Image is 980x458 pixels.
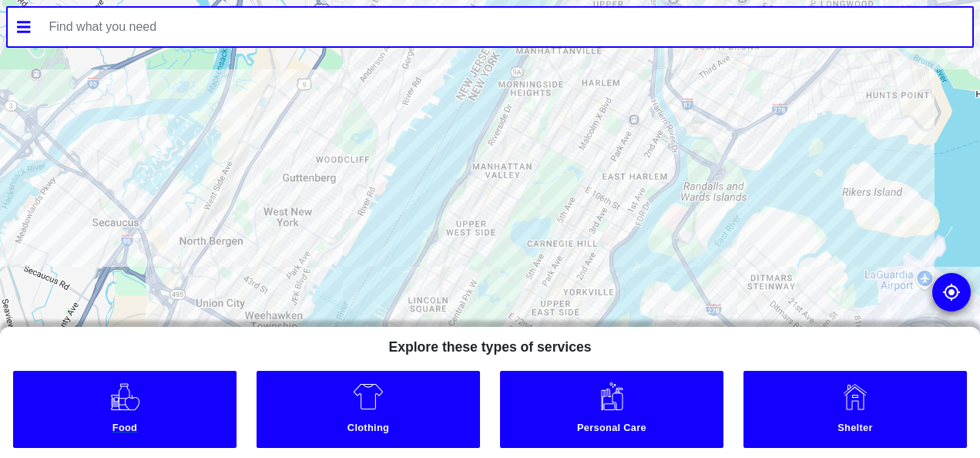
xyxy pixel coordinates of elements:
img: Personal Care [596,381,627,412]
small: Clothing [260,422,478,438]
img: go to my location [942,283,961,301]
a: Personal Care [500,371,724,448]
small: Food [16,422,234,438]
img: Clothing [353,381,384,412]
small: Personal Care [503,422,721,438]
a: Clothing [257,371,481,448]
h5: Explore these types of services [376,327,603,362]
a: Shelter [743,371,968,448]
input: Find what you need [40,8,973,46]
img: Shelter [840,381,871,412]
small: Shelter [747,422,965,438]
img: Food [109,381,141,412]
a: Food [13,371,237,448]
